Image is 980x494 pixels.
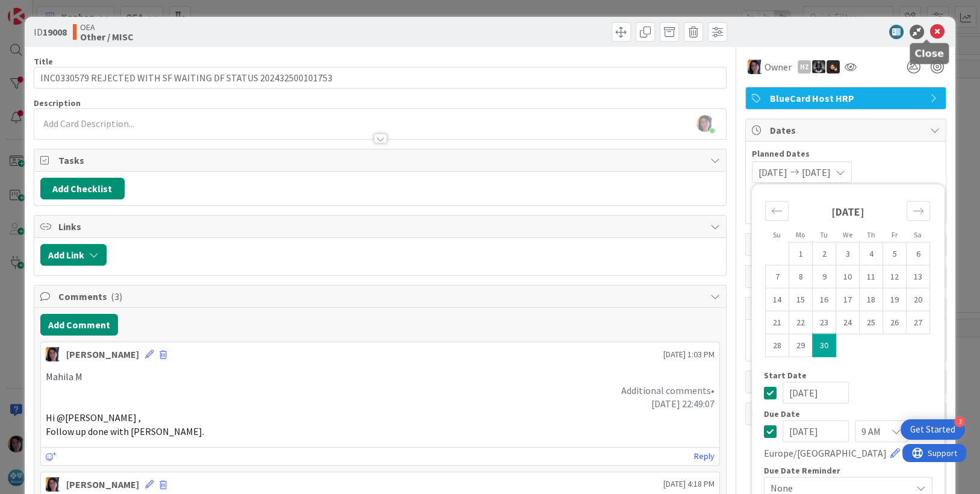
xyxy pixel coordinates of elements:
div: [PERSON_NAME] [66,477,139,492]
td: Choose Friday, 09/19/2025 12:00 PM as your check-in date. It’s available. [883,288,907,311]
td: Choose Wednesday, 09/10/2025 12:00 PM as your check-in date. It’s available. [836,265,860,288]
span: Owner [764,60,792,74]
span: Dates [770,123,924,137]
td: Choose Saturday, 09/27/2025 12:00 PM as your check-in date. It’s available. [907,311,930,334]
div: Open Get Started checklist, remaining modules: 3 [901,419,965,440]
td: Choose Thursday, 09/11/2025 12:00 PM as your check-in date. It’s available. [860,265,883,288]
small: Sa [914,230,922,239]
b: 19008 [43,26,67,38]
span: Europe/[GEOGRAPHIC_DATA] [764,446,887,460]
h5: Close [914,48,944,59]
td: Choose Thursday, 09/04/2025 12:00 PM as your check-in date. It’s available. [860,242,883,265]
span: OEA [80,22,134,32]
td: Choose Monday, 09/29/2025 12:00 PM as your check-in date. It’s available. [789,334,813,357]
td: Choose Wednesday, 09/03/2025 12:00 PM as your check-in date. It’s available. [836,242,860,265]
td: Choose Wednesday, 09/17/2025 12:00 PM as your check-in date. It’s available. [836,288,860,311]
img: TC [46,477,60,492]
span: Due Date Reminder [764,466,840,475]
td: Choose Monday, 09/08/2025 12:00 PM as your check-in date. It’s available. [789,265,813,288]
td: Choose Tuesday, 09/23/2025 12:00 PM as your check-in date. It’s available. [813,311,836,334]
b: Other / MISC [80,32,134,42]
span: [DATE] 22:49:07 [651,398,715,410]
small: Su [773,230,781,239]
small: Fr [892,230,898,239]
td: Choose Friday, 09/12/2025 12:00 PM as your check-in date. It’s available. [883,265,907,288]
div: Calendar [752,190,943,371]
td: Choose Monday, 09/22/2025 12:00 PM as your check-in date. It’s available. [789,311,813,334]
small: Mo [796,230,805,239]
span: Due Date [764,410,800,418]
span: Additional comments• [621,384,715,396]
label: Title [34,56,53,67]
td: Choose Tuesday, 09/09/2025 12:00 PM as your check-in date. It’s available. [813,265,836,288]
span: Tasks [58,153,705,167]
span: Planned Dates [752,148,940,160]
input: type card name here... [34,67,727,89]
img: TC [46,347,60,361]
td: Choose Tuesday, 09/02/2025 12:00 PM as your check-in date. It’s available. [813,242,836,265]
input: MM/DD/YYYY [783,421,849,442]
small: Tu [820,230,828,239]
td: Choose Monday, 09/01/2025 12:00 PM as your check-in date. It’s available. [789,242,813,265]
td: Choose Friday, 09/05/2025 12:00 PM as your check-in date. It’s available. [883,242,907,265]
span: [DATE] 1:03 PM [663,348,715,361]
span: ( 3 ) [111,290,122,302]
td: Choose Monday, 09/15/2025 12:00 PM as your check-in date. It’s available. [789,288,813,311]
span: ID [34,25,67,39]
button: Add Link [40,244,107,266]
img: KG [812,60,825,73]
input: MM/DD/YYYY [783,382,849,404]
td: Choose Saturday, 09/20/2025 12:00 PM as your check-in date. It’s available. [907,288,930,311]
img: TC [748,60,762,74]
span: Mahila M [46,370,82,383]
td: Choose Saturday, 09/13/2025 12:00 PM as your check-in date. It’s available. [907,265,930,288]
td: Choose Sunday, 09/14/2025 12:00 PM as your check-in date. It’s available. [766,288,789,311]
span: 9 AM [861,423,881,440]
small: Th [867,230,875,239]
span: BlueCard Host HRP [770,91,924,105]
div: 3 [954,416,965,427]
span: Follow up done with [PERSON_NAME]. [46,425,204,437]
img: 6opDD3BK3MiqhSbxlYhxNxWf81ilPuNy.jpg [696,115,713,132]
div: Move backward to switch to the previous month. [765,201,789,221]
td: Choose Wednesday, 09/24/2025 12:00 PM as your check-in date. It’s available. [836,311,860,334]
span: Start Date [764,371,807,380]
div: HZ [798,60,811,73]
span: Hi @[PERSON_NAME] , [46,411,141,424]
button: Add Checklist [40,178,125,199]
div: [PERSON_NAME] [66,347,139,361]
span: [DATE] [758,165,787,180]
td: Choose Thursday, 09/18/2025 12:00 PM as your check-in date. It’s available. [860,288,883,311]
span: Links [58,219,705,234]
td: Choose Sunday, 09/21/2025 12:00 PM as your check-in date. It’s available. [766,311,789,334]
span: Description [34,98,81,108]
small: We [843,230,852,239]
strong: [DATE] [831,205,864,219]
span: Comments [58,289,705,304]
span: [DATE] 4:18 PM [663,478,715,490]
span: Support [25,2,55,16]
td: Choose Sunday, 09/28/2025 12:00 PM as your check-in date. It’s available. [766,334,789,357]
td: Choose Thursday, 09/25/2025 12:00 PM as your check-in date. It’s available. [860,311,883,334]
td: Choose Sunday, 09/07/2025 12:00 PM as your check-in date. It’s available. [766,265,789,288]
img: ZB [826,60,840,73]
td: Choose Saturday, 09/06/2025 12:00 PM as your check-in date. It’s available. [907,242,930,265]
div: Get Started [910,424,955,436]
button: Add Comment [40,314,118,336]
a: Reply [694,449,715,464]
td: Choose Tuesday, 09/16/2025 12:00 PM as your check-in date. It’s available. [813,288,836,311]
td: Choose Friday, 09/26/2025 12:00 PM as your check-in date. It’s available. [883,311,907,334]
td: Selected as start date. Tuesday, 09/30/2025 12:00 PM [813,334,836,357]
span: [DATE] [802,165,831,180]
div: Move forward to switch to the next month. [907,201,930,221]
